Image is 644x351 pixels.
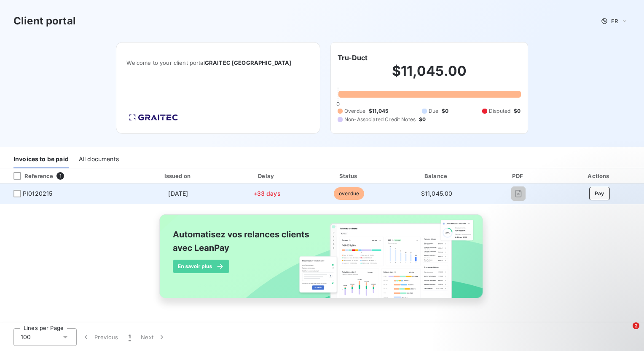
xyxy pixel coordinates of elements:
[369,107,388,115] span: $11,045
[611,18,618,24] span: FR
[23,189,52,198] span: PI0120215
[489,107,510,115] span: Disputed
[344,107,365,115] span: Overdue
[131,172,225,180] div: Issued on
[21,333,31,341] span: 100
[475,269,644,328] iframe: Intercom notifications message
[228,172,306,180] div: Delay
[429,107,438,115] span: Due
[633,322,639,329] span: 2
[123,328,136,346] button: 1
[7,172,53,180] div: Reference
[338,63,521,88] h2: $11,045.00
[344,116,416,123] span: Non-Associated Credit Notes
[168,190,188,197] span: [DATE]
[589,187,610,200] button: Pay
[126,112,180,123] img: Company logo
[336,101,340,107] span: 0
[205,59,292,66] span: GRAITEC [GEOGRAPHIC_DATA]
[556,172,642,180] div: Actions
[79,151,119,168] div: All documents
[419,116,426,123] span: $0
[129,333,131,341] span: 1
[421,190,453,197] span: $11,045.00
[77,328,123,346] button: Previous
[615,322,636,343] iframe: Intercom live chat
[13,151,69,168] div: Invoices to be paid
[253,190,281,197] span: +33 days
[126,59,310,66] span: Welcome to your client portal
[13,13,76,29] h3: Client portal
[338,53,368,63] h6: Tru-Duct
[484,172,553,180] div: PDF
[136,328,171,346] button: Next
[514,107,521,115] span: $0
[334,187,364,200] span: overdue
[393,172,481,180] div: Balance
[56,172,64,180] span: 1
[442,107,448,115] span: $0
[309,172,389,180] div: Status
[152,209,492,313] img: banner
